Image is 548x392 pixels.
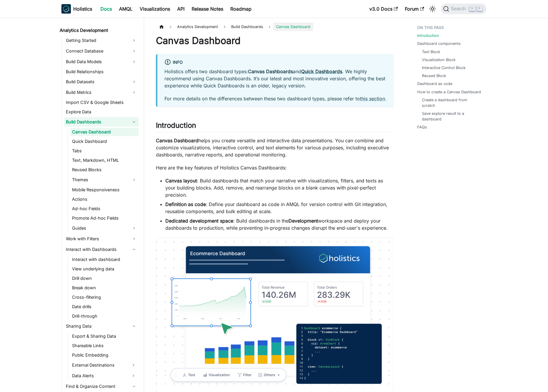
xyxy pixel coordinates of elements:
[165,217,394,231] li: : Build dashboards in the workspace and deploy your dashboards to production, while preventing in...
[477,6,482,11] kbd: K
[136,4,174,14] a: Visualizations
[417,89,481,95] a: How to create a Canvas Dashboard
[70,342,139,350] a: Shareable Links
[156,121,394,132] h2: Introduction
[401,4,428,14] a: Forum
[128,371,139,380] button: Expand sidebar category 'Data Alerts'
[422,49,440,55] a: Text Block
[64,46,139,56] a: Connect Database
[70,265,139,273] a: View underlying data
[174,4,188,14] a: API
[227,4,255,14] a: Roadmap
[70,312,139,320] a: Drill-through
[70,351,139,359] a: Public Embedding
[366,4,401,14] a: v3.0 Docs
[70,360,128,370] a: External Destinations
[64,57,139,66] a: Build Data Models
[417,33,439,38] a: Introduction
[128,360,139,370] button: Expand sidebar category 'External Destinations'
[156,164,394,171] p: Here are the key features of Holistics Canvas Dashboards:
[422,57,456,63] a: Visualization Block
[422,111,481,122] a: Save explore result to a dashboard
[70,205,139,213] a: Ad-hoc Fields
[417,41,461,46] a: Dashboard components
[428,4,437,14] button: Switch between dark and light mode (currently light mode)
[422,73,446,79] a: Reused Block
[301,68,342,74] a: Quick Dashboards
[417,81,452,86] a: Dashboard as code
[228,22,266,31] span: Build Dashboards
[70,255,139,264] a: Interact with dashboard
[61,4,71,14] img: Holistics
[70,223,139,233] a: Guides
[97,4,115,14] a: Docs
[64,245,139,254] a: Interact with Dashboards
[449,6,469,12] span: Search
[70,303,139,311] a: Date drills
[156,22,167,31] a: Home page
[165,177,394,198] li: : Build dashboards that match your narrative with visualizations, filters, and texts as your buil...
[73,5,92,12] b: Holistics
[70,284,139,292] a: Break down
[288,218,318,224] strong: Development
[360,96,385,102] a: this section
[64,321,139,331] a: Sharing Data
[164,95,386,102] p: For more details on the differences between these two dashboard types, please refer to .
[441,4,487,14] button: Search (Command+K)
[70,371,128,380] a: Data Alerts
[64,98,139,107] a: Import CSV & Google Sheets
[156,35,394,47] h1: Canvas Dashboard
[156,22,394,31] nav: Breadcrumbs
[417,124,427,130] a: FAQs
[70,214,139,222] a: Promote Ad-hoc Fields
[70,128,139,136] a: Canvas Dashboard
[188,4,227,14] a: Release Notes
[64,117,139,127] a: Build Dashboards
[70,137,139,146] a: Quick Dashboard
[165,178,197,184] strong: Canvas layout
[64,68,139,76] a: Build Relationships
[248,68,293,74] strong: Canvas Dashboards
[56,18,144,392] nav: Docs sidebar
[469,6,475,11] kbd: ⌘
[422,65,466,71] a: Interactive Control Block
[70,274,139,282] a: Drill down
[70,186,139,194] a: Mobile Responsiveness
[156,138,198,143] strong: Canvas Dashboard
[64,88,139,97] a: Build Metrics
[164,59,386,66] div: info
[115,4,136,14] a: AMQL
[70,175,139,184] a: Themes
[156,137,394,158] p: helps you create versatile and interactive data presentations. You can combine and customize visu...
[165,201,394,215] li: : Define your dashboard as code in AMQL for version control with Git integration, reusable compon...
[70,293,139,301] a: Cross-filtering
[64,36,139,45] a: Getting Started
[165,218,233,224] strong: Dedicated development space
[273,22,313,31] span: Canvas Dashboard
[58,26,139,35] a: Analytics Development
[64,77,139,86] a: Build Datasets
[61,4,92,14] a: HolisticsHolistics
[70,195,139,203] a: Actions
[70,166,139,174] a: Reused Blocks
[70,332,139,340] a: Export & Sharing Data
[70,147,139,155] a: Tabs
[64,108,139,116] a: Explore Data
[64,382,139,391] a: Find & Organize Content
[70,156,139,164] a: Text, Markdown, HTML
[164,68,386,89] p: Holistics offers two dashboard types: and . We highly recommend using Canvas Dashboards. It’s our...
[174,22,221,31] span: Analytics Development
[64,234,139,244] a: Work with Filters
[165,201,206,207] strong: Definition as code
[422,97,481,108] a: Create a dashboard from scratch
